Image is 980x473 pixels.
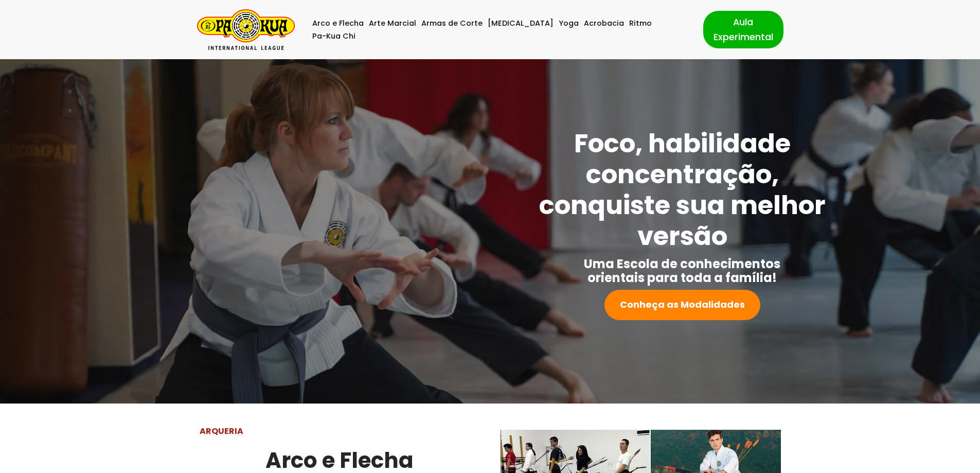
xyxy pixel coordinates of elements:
a: Armas de Corte [421,17,483,30]
a: Conheça as Modalidades [604,290,760,320]
div: Menu primário [310,17,688,43]
a: Aula Experimental [703,11,783,48]
a: Ritmo [629,17,652,30]
a: Yoga [559,17,579,30]
a: [MEDICAL_DATA] [488,17,554,30]
a: Pa-Kua Brasil Uma Escola de conhecimentos orientais para toda a família. Foco, habilidade concent... [197,9,295,50]
a: Pa-Kua Chi [312,30,355,43]
a: Arte Marcial [369,17,416,30]
a: Acrobacia [584,17,624,30]
a: Arco e Flecha [312,17,364,30]
strong: Uma Escola de conhecimentos orientais para toda a família! [584,255,780,286]
strong: Conheça as Modalidades [620,298,745,311]
strong: Foco, habilidade concentração, conquiste sua melhor versão [539,125,826,254]
strong: ARQUERIA [200,425,243,437]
